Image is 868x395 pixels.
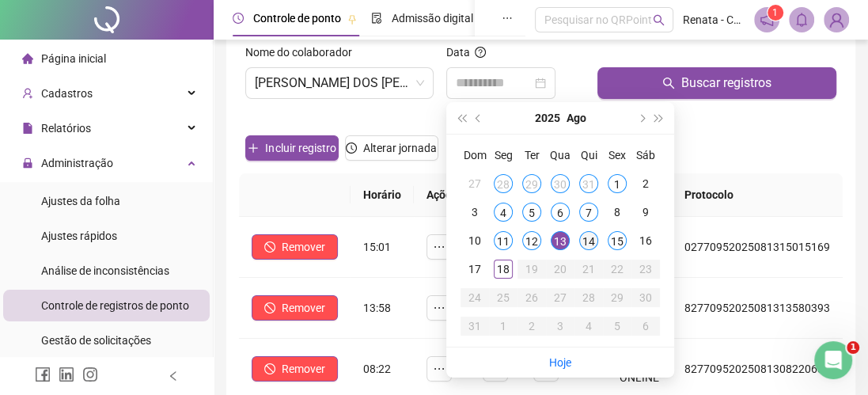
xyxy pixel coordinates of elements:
[546,198,574,226] td: 2025-08-06
[489,141,517,169] th: Seg
[517,255,546,283] td: 2025-08-19
[465,288,484,307] div: 24
[631,169,660,198] td: 2025-08-02
[631,141,660,169] th: Sáb
[574,169,603,198] td: 2025-07-31
[517,312,546,340] td: 2025-09-02
[465,260,484,279] div: 17
[264,241,275,253] span: stop
[465,174,484,193] div: 27
[363,139,437,157] span: Alterar jornada
[546,312,574,340] td: 2025-09-03
[35,367,51,382] span: facebook
[489,255,517,283] td: 2025-08-18
[551,203,570,222] div: 6
[603,226,631,255] td: 2025-08-15
[631,312,660,340] td: 2025-09-06
[636,174,655,193] div: 2
[662,77,675,89] span: search
[574,312,603,340] td: 2025-09-04
[672,173,843,217] th: Protocolo
[489,226,517,255] td: 2025-08-11
[681,74,771,93] span: Buscar registros
[255,68,424,98] span: JULIO DOS SANTOS PAIM
[475,47,486,58] span: question-circle
[461,169,489,198] td: 2025-07-27
[579,317,598,336] div: 4
[574,226,603,255] td: 2025-08-14
[461,141,489,169] th: Dom
[363,302,391,314] span: 13:58
[603,255,631,283] td: 2025-08-22
[245,135,339,161] button: Incluir registro
[264,302,275,313] span: stop
[772,7,778,18] span: 1
[345,135,438,161] button: Alterar jornada
[494,288,513,307] div: 25
[41,157,113,169] span: Administração
[551,260,570,279] div: 20
[847,341,859,354] span: 1
[672,278,843,339] td: 82770952025081313580393
[282,360,325,378] span: Remover
[248,142,259,154] span: plus
[41,264,169,277] span: Análise de inconsistências
[632,102,650,134] button: next-year
[392,12,473,25] span: Admissão digital
[579,231,598,250] div: 14
[551,231,570,250] div: 13
[522,203,541,222] div: 5
[522,231,541,250] div: 12
[461,255,489,283] td: 2025-08-17
[608,288,627,307] div: 29
[282,299,325,317] span: Remover
[446,46,470,59] span: Data
[631,226,660,255] td: 2025-08-16
[608,231,627,250] div: 15
[546,141,574,169] th: Qua
[574,255,603,283] td: 2025-08-21
[522,260,541,279] div: 19
[631,198,660,226] td: 2025-08-09
[683,11,745,28] span: Renata - CASA DKRA LTDA
[522,317,541,336] div: 2
[252,356,338,382] button: Remover
[41,195,120,207] span: Ajustes da folha
[631,283,660,312] td: 2025-08-30
[433,363,445,375] span: ellipsis
[253,12,341,25] span: Controle de ponto
[414,173,470,217] th: Ações
[345,143,438,156] a: Alterar jornada
[636,317,655,336] div: 6
[252,295,338,321] button: Remover
[608,260,627,279] div: 22
[603,169,631,198] td: 2025-08-01
[653,14,665,26] span: search
[494,203,513,222] div: 4
[574,198,603,226] td: 2025-08-07
[347,14,357,24] span: pushpin
[470,102,487,134] button: prev-year
[282,238,325,256] span: Remover
[489,312,517,340] td: 2025-09-01
[546,255,574,283] td: 2025-08-20
[41,52,106,65] span: Página inicial
[603,312,631,340] td: 2025-09-05
[41,299,189,312] span: Controle de registros de ponto
[41,87,93,100] span: Cadastros
[579,260,598,279] div: 21
[579,174,598,193] div: 31
[608,203,627,222] div: 8
[579,288,598,307] div: 28
[636,203,655,222] div: 9
[517,283,546,312] td: 2025-08-26
[603,198,631,226] td: 2025-08-08
[549,356,571,369] a: Hoje
[461,283,489,312] td: 2025-08-24
[551,288,570,307] div: 27
[465,203,484,222] div: 3
[22,53,33,64] span: home
[494,260,513,279] div: 18
[346,142,357,154] span: clock-circle
[494,174,513,193] div: 28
